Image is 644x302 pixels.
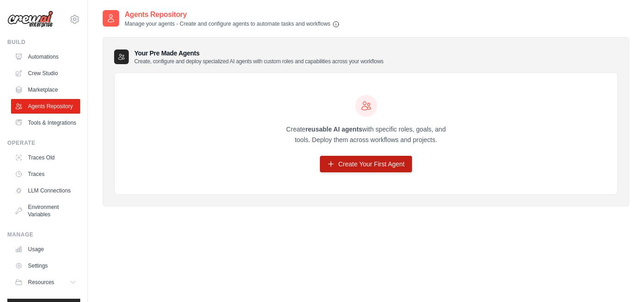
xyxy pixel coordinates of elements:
[7,11,53,28] img: Logo
[11,150,80,165] a: Traces Old
[11,49,80,64] a: Automations
[11,99,80,114] a: Agents Repository
[7,38,80,46] div: Build
[11,66,80,81] a: Crew Studio
[7,231,80,238] div: Manage
[28,279,54,286] span: Resources
[11,167,80,181] a: Traces
[11,275,80,290] button: Resources
[11,82,80,97] a: Marketplace
[134,58,384,65] p: Create, configure and deploy specialized AI agents with custom roles and capabilities across your...
[320,156,412,172] a: Create Your First Agent
[7,139,80,147] div: Operate
[11,115,80,130] a: Tools & Integrations
[305,126,362,133] strong: reusable AI agents
[134,49,384,65] h3: Your Pre Made Agents
[11,183,80,198] a: LLM Connections
[11,242,80,257] a: Usage
[278,124,454,145] p: Create with specific roles, goals, and tools. Deploy them across workflows and projects.
[125,20,340,28] p: Manage your agents - Create and configure agents to automate tasks and workflows
[11,258,80,273] a: Settings
[125,9,340,20] h2: Agents Repository
[11,200,80,222] a: Environment Variables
